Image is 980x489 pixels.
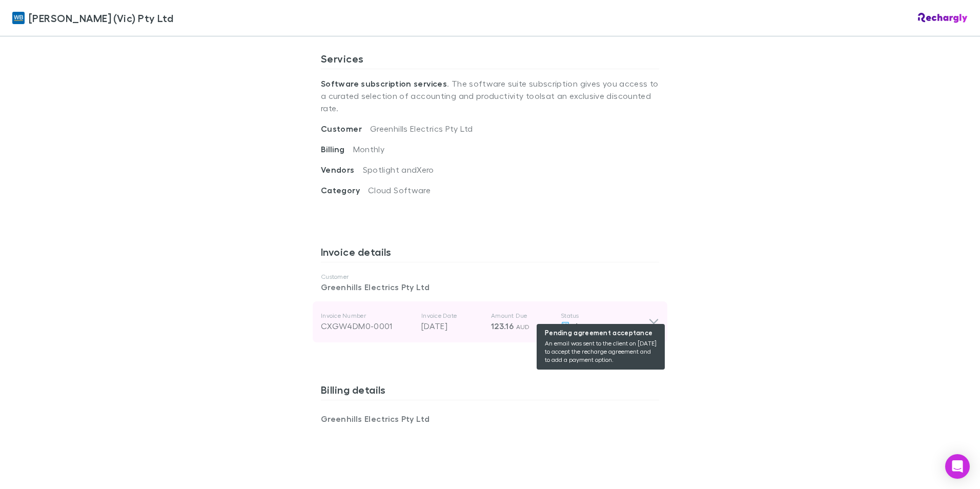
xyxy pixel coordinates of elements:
p: Greenhills Electrics Pty Ltd [321,281,659,293]
p: . The software suite subscription gives you access to a curated selection of accounting and produ... [321,69,659,123]
p: Invoice Date [421,312,483,320]
strong: Software subscription services [321,78,447,89]
span: Agreement [574,321,616,331]
span: Category [321,185,368,195]
span: [PERSON_NAME] (Vic) Pty Ltd [29,10,173,26]
span: Monthly [353,144,385,154]
p: [DATE] [421,320,483,332]
span: Cloud Software [368,185,431,195]
span: Greenhills Electrics Pty Ltd [370,124,473,133]
h3: Billing details [321,383,659,400]
h3: Invoice details [321,246,659,262]
span: Vendors [321,165,363,175]
img: Rechargly Logo [918,13,968,23]
p: Greenhills Electrics Pty Ltd [321,413,490,425]
span: Spotlight and Xero [363,165,434,174]
p: Invoice Number [321,312,413,320]
div: CXGW4DM0-0001 [321,320,413,332]
h3: Services [321,52,659,69]
span: Billing [321,144,353,154]
p: Status [561,312,648,320]
p: Amount Due [491,312,553,320]
div: Open Intercom Messenger [945,454,970,479]
img: William Buck (Vic) Pty Ltd's Logo [12,12,25,24]
span: AUD [516,323,530,331]
div: Invoice NumberCXGW4DM0-0001Invoice Date[DATE]Amount Due123.16 AUDStatus [313,301,667,342]
span: Customer [321,124,370,134]
span: 123.16 [491,321,514,331]
p: Customer [321,273,659,281]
